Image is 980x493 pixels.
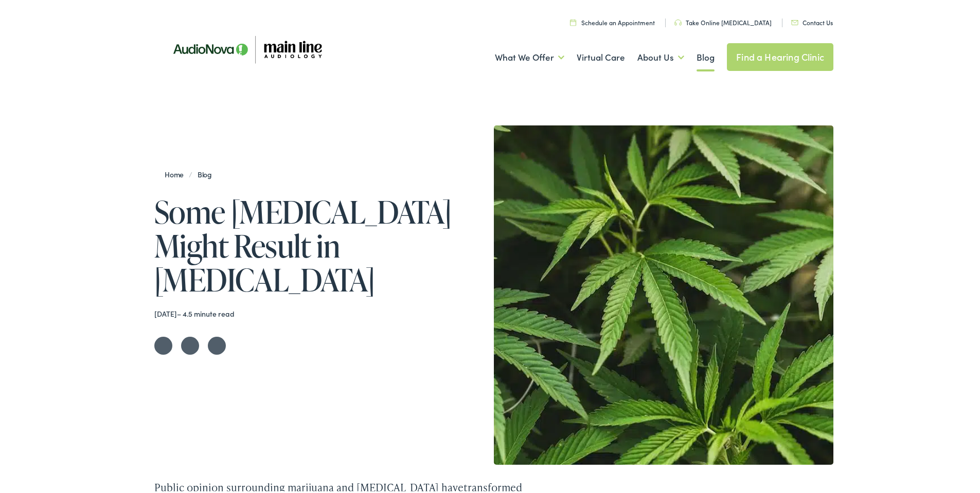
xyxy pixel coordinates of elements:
a: Home [165,167,189,177]
a: Virtual Care [577,36,625,75]
a: Share on LinkedIn [208,335,226,353]
a: Blog [697,36,715,75]
a: About Us [637,36,684,75]
img: Cannabinoids and Hearing Loss Connection in Philadelphia, PA. [494,123,833,463]
a: Contact Us [791,16,833,25]
a: What We Offer [495,36,564,75]
h1: Some [MEDICAL_DATA] Might Result in [MEDICAL_DATA] [154,193,467,295]
span: / [165,167,217,177]
div: – 4.5 minute read [154,307,467,316]
a: Share on Facebook [181,335,199,353]
a: Schedule an Appointment [570,16,655,25]
a: Find a Hearing Clinic [727,41,833,69]
img: utility icon [791,18,798,23]
img: utility icon [674,17,682,24]
a: Share on Twitter [154,335,172,353]
a: Take Online [MEDICAL_DATA] [674,16,772,25]
a: Blog [192,167,217,177]
time: [DATE] [154,306,177,317]
img: utility icon [570,17,576,24]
